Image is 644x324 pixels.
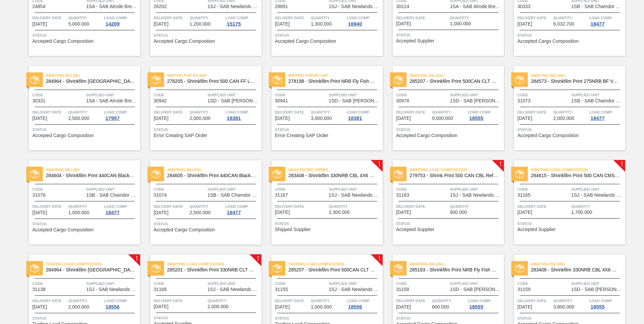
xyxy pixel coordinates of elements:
span: Code [32,280,85,287]
div: 18555 [468,304,485,310]
span: 1SB - SAB Chamdor Brewery [207,193,260,198]
a: !statusAwaiting Load Composition284615 - Shrinkfilm Print 500 CAN CMS PUCode31165Supplied Unit1SJ... [504,160,625,245]
div: 18556 [104,304,121,310]
span: Quantity [311,109,345,116]
a: Load Comp.18477 [589,14,623,27]
span: 1SA - SAB Alrode Brewery [86,98,138,103]
span: Supplied Unit [571,280,623,287]
span: Awaiting Load Composition [410,166,504,173]
span: Supplied Unit [450,92,502,98]
span: Load Comp. [468,109,491,116]
span: Awaiting Load Composition [167,261,261,267]
div: 14209 [104,21,121,27]
span: Code [32,92,85,98]
span: 31074 [154,193,167,198]
span: 1SB - SAB Chamdor Brewery [571,98,623,103]
span: 285207 - Shrinkfilm Print 500CAN CLT PU 25 [410,79,498,84]
span: 284605 - Shrinkfilm Print 440CAN Black Crown G&D [167,173,256,178]
span: 278205 - Shrinkfilm Print 500 CAN FF Lem 2020 [167,79,256,84]
span: 3,800.000 [553,304,574,310]
a: Load Comp.18381 [225,109,260,121]
span: Status [32,221,138,227]
span: 283408 - Shrinkfilm 330NRB CBL 4X6 Booster 2 [288,173,377,178]
span: 08/05/2025 [32,116,47,121]
span: 1SA - SAB Alrode Brewery [450,4,502,9]
a: Load Comp.18556 [347,297,381,310]
span: 1SD - SAB Rosslyn Brewery [571,287,623,292]
span: Awaiting Billing [410,261,504,267]
span: 2,500.000 [68,116,89,121]
span: 1SJ - SAB Newlands Brewery [207,287,260,292]
span: 2,000.000 [190,116,211,121]
img: status [515,75,524,84]
span: Quantity [432,297,466,304]
span: Waiting for PO SAP [288,72,383,79]
div: 15175 [225,21,242,27]
span: Quantity [190,14,224,21]
span: 31163 [396,193,409,198]
a: Load Comp.18381 [347,109,381,121]
span: Status [396,32,502,38]
span: Code [517,186,570,193]
span: 1SJ - SAB Newlands Brewery [450,193,502,198]
span: Code [396,280,448,287]
span: Supplied Unit [86,186,138,193]
span: Delivery Date [32,14,67,21]
span: 1,000.000 [311,304,332,310]
span: Delivery Date [154,297,206,304]
span: Awaiting Load Composition [531,166,625,173]
span: 284964 - Shrinkfilm 330NRB Castle (Hogwarts) [46,79,135,84]
span: 31166 [154,287,167,292]
span: Awaiting Billing [167,166,261,173]
img: status [30,264,39,273]
a: Load Comp.18477 [589,109,623,121]
span: 30978 [396,98,409,103]
span: 1SA - SAB Alrode Brewery [86,4,138,9]
span: Accepted Cargo Composition [32,39,94,44]
img: status [394,170,403,179]
span: 1,000.000 [68,210,89,215]
span: Delivery Date [275,14,309,21]
span: 1SD - SAB Rosslyn Brewery [450,98,502,103]
span: 284615 - Shrinkfilm Print 500 CAN CMS PU [531,173,620,178]
span: Delivery Date [275,109,309,116]
span: Delivery Date [396,203,448,210]
span: Load Comp. [347,14,370,21]
a: !statusAwaiting Load Composition279753 - Shrink Print 500 CAN CBL RefreshCode31163Supplied Unit1S... [383,160,504,245]
span: Awaiting Billing [46,166,140,173]
span: Delivery Date [32,203,67,210]
span: 2,000.000 [553,116,574,121]
span: 1SJ - SAB Newlands Brewery [329,193,381,198]
span: 600.000 [432,304,449,310]
span: Awaiting Billing [410,72,504,79]
span: 31165 [517,193,530,198]
span: Status [154,221,260,227]
span: Code [275,280,327,287]
span: Quantity [432,109,466,116]
span: Quantity [553,14,588,21]
span: Accepted Supplier [396,38,434,43]
span: Load Comp. [104,109,127,116]
span: 278198 - Shrinkfilm Print NRB Fly Fish Lem (2020) [288,79,377,84]
span: Quantity [311,297,345,304]
span: Status [154,32,260,39]
span: Quantity [68,203,103,210]
span: 1SD - SAB Rosslyn Brewery [329,98,381,103]
span: Load Comp. [589,14,612,21]
span: Supplied Unit [329,92,381,98]
img: status [394,75,403,84]
span: 08/29/2025 [517,116,532,121]
div: 18555 [589,304,606,310]
img: status [394,264,403,273]
img: status [515,264,524,273]
span: Quantity [68,14,103,21]
span: Status [396,220,502,227]
span: Delivery Date [396,14,448,21]
span: Accepted Cargo Composition [396,133,457,138]
span: Accepted Cargo Composition [154,227,215,232]
div: 16940 [347,21,363,27]
span: 08/30/2025 [396,210,411,215]
span: 279753 - Shrink Print 500 CAN CBL Refresh [410,173,498,178]
span: Code [517,92,570,98]
a: statusWaiting for PO SAP278205 - Shrinkfilm Print 500 CAN FF Lem 2020Code30942Supplied Unit1SD - ... [140,66,261,150]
